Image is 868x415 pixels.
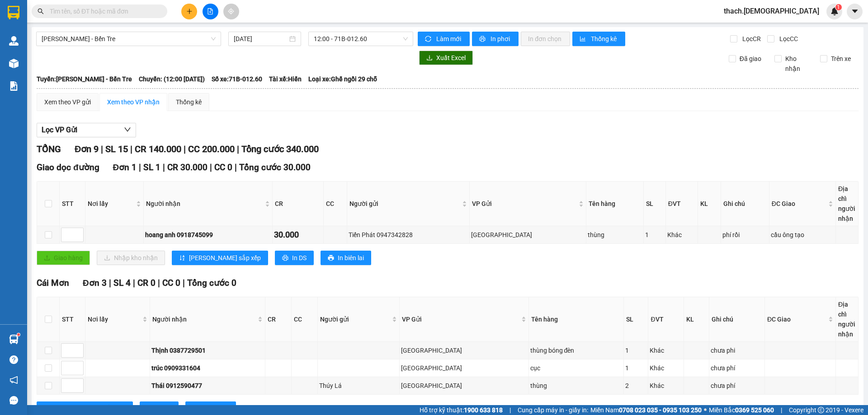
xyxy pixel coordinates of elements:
input: Tìm tên, số ĐT hoặc mã đơn [50,6,156,16]
sup: 1 [835,4,842,10]
span: aim [228,8,234,14]
th: Ghi chú [721,182,769,226]
span: CR 140.000 [135,144,181,154]
td: Sài Gòn [400,342,528,359]
span: VP Gửi [402,314,519,324]
th: CR [265,297,292,342]
span: down [124,126,131,133]
span: Lọc VP Gửi [42,124,77,135]
span: Chuyến: (12:00 [DATE]) [139,74,205,84]
td: Sài Gòn [400,377,528,395]
button: aim [223,4,239,19]
span: In DS [292,253,307,263]
strong: 0369 525 060 [735,406,774,414]
span: CR 30.000 [167,162,208,173]
th: ĐVT [666,182,698,226]
div: Khác [667,230,696,240]
div: Thịnh 0387729501 [151,345,264,355]
button: file-add [203,4,218,19]
span: | [101,144,103,154]
span: SL 15 [105,144,128,154]
span: Làm mới [436,34,462,44]
span: | [133,278,135,288]
img: icon-new-feature [830,7,839,15]
button: sort-ascending[PERSON_NAME] sắp xếp [172,251,268,265]
button: printerIn biên lai [321,251,371,265]
div: chưa phí [711,363,763,373]
span: Đơn 9 [75,144,99,154]
button: printerIn phơi [472,32,519,46]
th: CC [324,182,348,226]
span: | [210,162,212,173]
span: | [235,162,237,173]
span: Người nhận [146,199,263,209]
span: Giao dọc đường [37,162,99,173]
span: Hồ Chí Minh - Bến Tre [42,32,216,46]
div: phí rồi [722,230,768,240]
span: In biên lai [203,404,229,414]
span: copyright [818,407,824,413]
span: caret-down [851,7,859,15]
span: 12:00 - 71B-012.60 [314,32,408,46]
div: Khác [650,363,682,373]
img: warehouse-icon [9,335,19,344]
span: SL 1 [143,162,160,173]
div: Khác [650,345,682,355]
span: message [9,396,18,405]
div: [GEOGRAPHIC_DATA] [471,230,585,240]
div: chưa phí [711,381,763,391]
button: bar-chartThống kê [572,32,625,46]
span: Thống kê [591,34,618,44]
span: Số xe: 71B-012.60 [212,74,262,84]
button: Lọc VP Gửi [37,123,136,137]
span: Lọc CR [739,34,762,44]
span: printer [328,255,334,262]
span: Đơn 3 [83,278,107,288]
span: CC 0 [214,162,232,173]
span: Người nhận [152,314,256,324]
span: SL 4 [113,278,131,288]
th: KL [698,182,721,226]
span: printer [479,36,487,43]
span: | [130,144,132,154]
span: Kho nhận [782,54,813,74]
img: solution-icon [9,81,19,91]
span: | [183,278,185,288]
span: Người gửi [320,314,390,324]
th: KL [684,297,709,342]
span: Tổng cước 0 [187,278,236,288]
div: cầu ông tạo [771,230,834,240]
th: CR [273,182,324,226]
img: logo-vxr [8,6,19,19]
span: question-circle [9,355,18,364]
span: TỔNG [37,144,61,154]
span: Nơi lấy [88,314,141,324]
span: Miền Bắc [709,405,774,415]
span: | [509,405,511,415]
div: Thái 0912590477 [151,381,264,391]
th: STT [60,182,85,226]
span: [PERSON_NAME] sắp xếp [189,253,261,263]
span: In phơi [491,34,511,44]
span: Trên xe [827,54,854,64]
span: Tài xế: Hiến [269,74,302,84]
span: | [139,162,141,173]
span: CR 0 [137,278,156,288]
div: Địa chỉ người nhận [838,184,856,224]
span: Loại xe: Ghế ngồi 29 chỗ [308,74,377,84]
th: Tên hàng [529,297,624,342]
div: thùng bóng đèn [530,345,623,355]
button: printerIn DS [275,251,314,265]
td: Sài Gòn [400,359,528,377]
div: Thống kê [176,97,202,107]
span: | [163,162,165,173]
span: sort-ascending [179,255,185,262]
div: cục [530,363,623,373]
span: Đơn 1 [113,162,137,173]
span: [PERSON_NAME] sắp xếp [54,404,126,414]
span: Đã giao [736,54,765,64]
div: thùng [530,381,623,391]
span: Hỗ trợ kỹ thuật: [420,405,503,415]
th: SL [624,297,648,342]
span: printer [282,255,288,262]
